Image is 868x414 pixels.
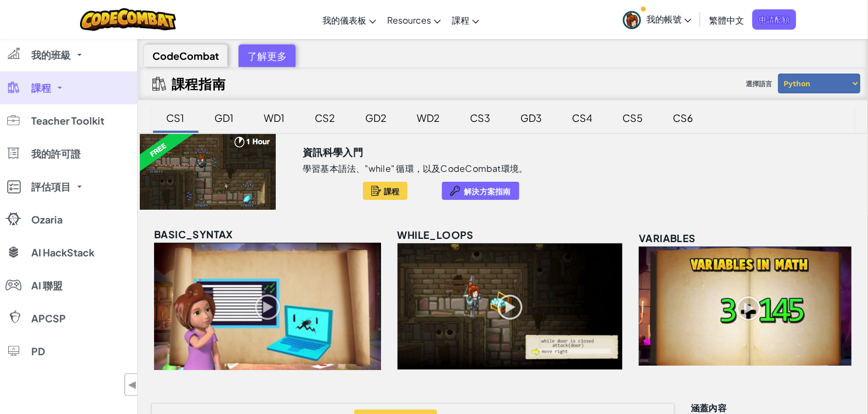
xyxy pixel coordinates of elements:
img: avatar [623,11,641,29]
span: 我的許可證 [31,149,81,159]
div: GD3 [510,105,553,131]
div: CS4 [561,105,604,131]
h3: 涵蓋內容 [691,403,854,412]
span: Resources [387,14,431,26]
div: CS1 [156,105,196,131]
span: 繁體中文 [709,14,744,26]
span: 選擇語言 [741,76,776,92]
a: 我的帳號 [617,2,697,37]
a: 繁體中文 [704,5,750,35]
span: 課程 [452,14,469,26]
div: CS2 [304,105,347,131]
img: basic_syntax_unlocked.png [154,243,381,370]
button: 課程 [363,182,408,200]
span: AI 聯盟 [31,281,63,290]
div: CS6 [662,105,705,131]
h2: 課程指南 [172,76,225,91]
span: 評估項目 [31,182,71,192]
span: 課程 [384,187,400,195]
img: IconCurriculumGuide.svg [152,77,166,91]
span: 我的班級 [31,50,71,60]
a: Resources [382,5,446,35]
span: ◀ [128,377,137,393]
img: while_loops_unlocked.png [398,243,623,370]
p: 學習基本語法、"while" 循環，以及CodeCombat環境。 [303,163,528,174]
a: 課程 [446,5,485,35]
img: variables_unlocked.png [639,247,852,366]
div: GD1 [204,105,245,131]
div: CodeCombat [144,44,228,67]
div: CS3 [459,105,502,131]
span: 解決方案指南 [464,187,511,195]
div: 了解更多 [239,44,296,67]
span: AI HackStack [31,248,94,258]
img: CodeCombat logo [80,8,176,31]
div: CS5 [612,105,654,131]
span: 我的帳號 [646,13,691,25]
button: 解決方案指南 [442,182,519,200]
div: GD2 [355,105,398,131]
div: WD2 [406,105,451,131]
span: Ozaria [31,215,63,225]
div: WD1 [253,105,296,131]
span: 課程 [31,83,51,93]
h3: 資訊科學入門 [303,144,363,160]
span: 我的儀表板 [322,14,366,26]
span: basic_syntax [154,228,233,240]
a: 申請配額 [752,9,796,30]
span: variables [639,232,696,244]
a: 我的儀表板 [317,5,382,35]
span: Teacher Toolkit [31,116,104,126]
span: while_loops [398,228,474,241]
